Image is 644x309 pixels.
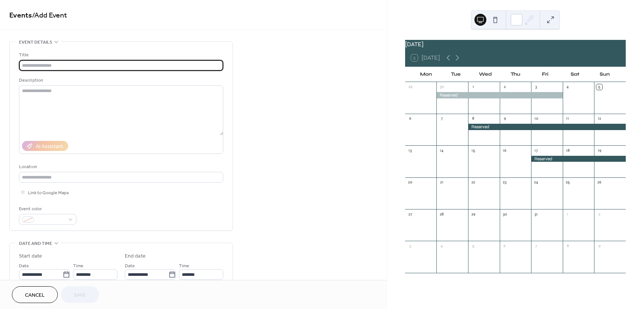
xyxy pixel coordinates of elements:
[407,116,413,122] div: 6
[19,252,42,260] div: Start date
[407,148,413,153] div: 13
[502,180,508,185] div: 23
[502,84,508,90] div: 2
[596,211,602,217] div: 2
[28,189,69,197] span: Link to Google Maps
[9,8,32,23] a: Events
[502,116,508,122] div: 9
[439,180,444,185] div: 21
[470,243,476,249] div: 5
[470,84,476,90] div: 1
[19,240,52,247] span: Date and time
[590,67,620,82] div: Sun
[19,51,222,59] div: Title
[531,156,626,162] div: Reserved
[439,148,444,153] div: 14
[533,180,539,185] div: 24
[596,116,602,122] div: 12
[439,243,444,249] div: 4
[32,8,67,23] span: / Add Event
[565,211,571,217] div: 1
[468,124,626,130] div: Reserved
[405,40,626,49] div: [DATE]
[596,148,602,153] div: 19
[179,262,189,270] span: Time
[19,262,29,270] span: Date
[565,180,571,185] div: 25
[125,252,146,260] div: End date
[596,243,602,249] div: 9
[470,116,476,122] div: 8
[407,243,413,249] div: 3
[565,243,571,249] div: 8
[19,38,52,46] span: Event details
[501,67,530,82] div: Thu
[502,243,508,249] div: 6
[407,84,413,90] div: 29
[19,163,222,171] div: Location
[441,67,471,82] div: Tue
[533,116,539,122] div: 10
[470,211,476,217] div: 29
[436,92,562,98] div: Reserved
[560,67,590,82] div: Sat
[411,67,441,82] div: Mon
[470,148,476,153] div: 15
[12,286,58,303] button: Cancel
[125,262,135,270] span: Date
[407,211,413,217] div: 27
[439,211,444,217] div: 28
[530,67,560,82] div: Fri
[533,84,539,90] div: 3
[19,205,75,213] div: Event color
[19,76,222,84] div: Description
[407,180,413,185] div: 20
[470,180,476,185] div: 22
[565,84,571,90] div: 4
[439,116,444,122] div: 7
[533,211,539,217] div: 31
[596,84,602,90] div: 5
[502,211,508,217] div: 30
[565,148,571,153] div: 18
[73,262,83,270] span: Time
[565,116,571,122] div: 11
[25,291,45,299] span: Cancel
[533,148,539,153] div: 17
[471,67,501,82] div: Wed
[533,243,539,249] div: 7
[502,148,508,153] div: 16
[439,84,444,90] div: 30
[596,180,602,185] div: 26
